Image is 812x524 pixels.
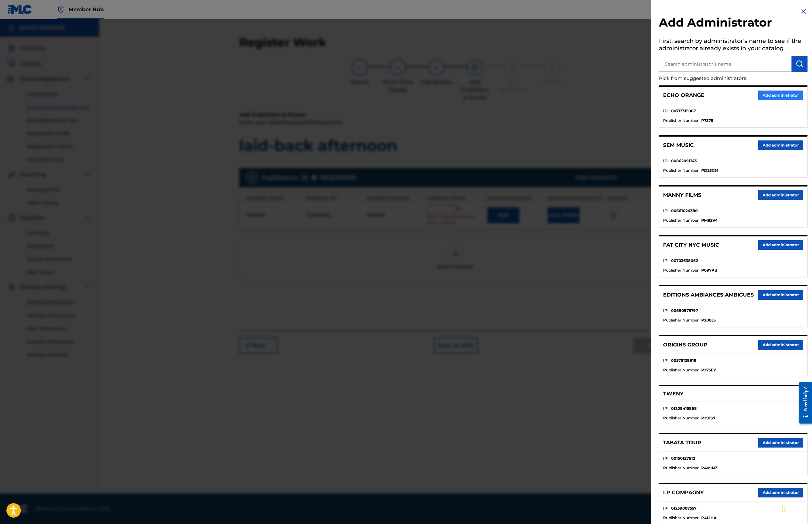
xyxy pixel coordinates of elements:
[701,168,718,173] strong: PD23GM
[701,465,718,471] strong: P409NZ
[663,415,700,421] span: Publisher Number :
[701,367,716,373] strong: P275EY
[659,72,771,85] p: Pick from suggested administrators:
[663,218,700,223] span: Publisher Number :
[758,240,803,250] button: Add administrator
[663,489,704,496] p: LP COMPAGNY
[758,140,803,150] button: Add administrator
[758,290,803,300] button: Add administrator
[794,377,812,430] iframe: Resource Center
[663,168,700,173] span: Publisher Number :
[663,108,670,114] span: IPI :
[663,456,670,461] span: IPI :
[671,358,696,363] strong: 00576129919
[671,158,697,164] strong: 00862091143
[701,118,715,123] strong: P7379I
[659,36,808,56] h5: First, search by administrator’s name to see if the administrator already exists in your catalog.
[671,208,698,214] strong: 00661024380
[671,505,696,511] strong: 01259007557
[758,91,803,100] button: Add administrator
[671,308,698,314] strong: 00680975797
[663,367,700,373] span: Publisher Number :
[663,91,704,99] p: ECHO ORANGE
[671,406,697,411] strong: 01209415868
[8,5,32,14] img: MLC Logo
[796,60,803,67] img: Search Works
[671,108,696,114] strong: 00713315087
[758,190,803,200] button: Add administrator
[659,15,808,32] h2: Add Administrator
[758,438,803,448] button: Add administrator
[671,456,695,461] strong: 00150127612
[758,488,803,497] button: Add administrator
[663,241,719,249] p: FAT CITY NYC MUSIC
[701,415,715,421] strong: P291S7
[663,390,684,398] p: TWENY
[663,118,700,123] span: Publisher Number :
[701,218,718,223] strong: PM82V4
[663,308,670,314] span: IPI :
[659,56,792,72] input: Search administrator’s name
[780,493,812,524] div: Widget de chat
[758,340,803,350] button: Add administrator
[782,500,786,519] div: Glisser
[663,158,670,164] span: IPI :
[663,515,700,521] span: Publisher Number :
[701,515,717,521] strong: P412HA
[663,258,670,264] span: IPI :
[663,439,701,447] p: TABATA TOUR
[663,358,670,363] span: IPI :
[663,208,670,214] span: IPI :
[701,317,716,323] strong: P200J5
[69,6,104,13] span: Member Hub
[57,6,65,13] img: Top Rightsholder
[663,291,754,299] p: EDITIONS AMBIANCES AMBIGUES
[663,191,701,199] p: MANNY FILMS
[780,493,812,524] iframe: Chat Widget
[671,258,698,264] strong: 00703638062
[663,141,694,149] p: SEM MUSIC
[663,317,700,323] span: Publisher Number :
[663,465,700,471] span: Publisher Number :
[663,267,700,273] span: Publisher Number :
[701,267,717,273] strong: P097PB
[663,505,670,511] span: IPI :
[663,341,708,349] p: ORIGINS GROUP
[663,406,670,411] span: IPI :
